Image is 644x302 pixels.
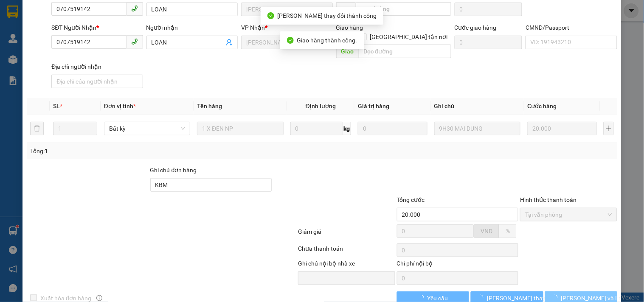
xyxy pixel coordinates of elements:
span: Nhận: [81,7,101,16]
span: check-circle [267,12,274,19]
div: 40.000 [6,53,76,82]
span: VP Nhận [241,24,265,31]
span: Cước hàng [527,103,557,109]
div: CMND/Passport [526,23,617,32]
span: loading [418,295,427,301]
div: Ghi chú nội bộ nhà xe [298,259,395,271]
input: Dọc đường [356,2,451,16]
span: Tên hàng [197,103,222,109]
span: Giá trị hàng [358,103,389,109]
label: Cước giao hàng [455,24,497,31]
input: 0 [358,122,427,135]
input: Cước giao hàng [455,36,523,49]
span: loading [478,295,487,301]
div: Chi phí nội bộ [397,259,519,271]
div: Địa chỉ người nhận [51,62,143,71]
span: loading [552,295,561,301]
span: Giao [336,45,359,58]
span: info-circle [96,295,102,301]
span: SL [53,103,60,109]
span: Hồ Chí Minh [246,3,327,16]
span: user-add [226,39,233,46]
span: Ngã Tư Huyện [246,36,327,49]
label: Ghi chú đơn hàng [150,167,197,173]
div: [PERSON_NAME] [81,26,149,36]
input: Địa chỉ của người nhận [51,75,143,88]
span: [GEOGRAPHIC_DATA] tận nơi [367,32,451,42]
div: [PERSON_NAME] [81,7,149,26]
div: Chưa thanh toán [297,244,396,259]
div: [PERSON_NAME] [7,7,75,26]
span: [PERSON_NAME] thay đổi thành công [278,12,377,19]
span: Lấy [336,2,356,16]
span: % [506,228,510,235]
span: phone [131,5,138,12]
input: Dọc đường [359,45,451,58]
span: Giao hàng thành công. [297,37,357,44]
span: kg [343,122,351,135]
div: Người nhận [146,23,238,32]
span: Gửi: [7,7,20,16]
span: Định lượng [306,103,336,109]
span: Giao hàng [336,24,363,31]
input: Cước lấy hàng [455,3,523,16]
button: plus [604,122,614,135]
input: VD: Bàn, Ghế [197,122,283,135]
span: VND [481,228,492,235]
label: Hình thức thanh toán [520,196,577,203]
input: Ghi chú đơn hàng [150,178,272,192]
span: Đã [PERSON_NAME] : [6,53,66,72]
span: check-circle [287,37,294,44]
input: 0 [527,122,597,135]
span: Bất kỳ [109,122,185,135]
span: Tại văn phòng [525,208,612,221]
input: Ghi Chú [434,122,520,135]
span: Đơn vị tính [104,103,136,109]
div: LƯU [7,26,75,36]
span: Tổng cước [397,196,425,203]
span: phone [131,38,138,45]
th: Ghi chú [431,98,524,115]
div: SĐT Người Nhận [51,23,143,32]
div: Tổng: 1 [30,146,249,156]
button: delete [30,122,44,135]
div: Giảm giá [297,227,396,242]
